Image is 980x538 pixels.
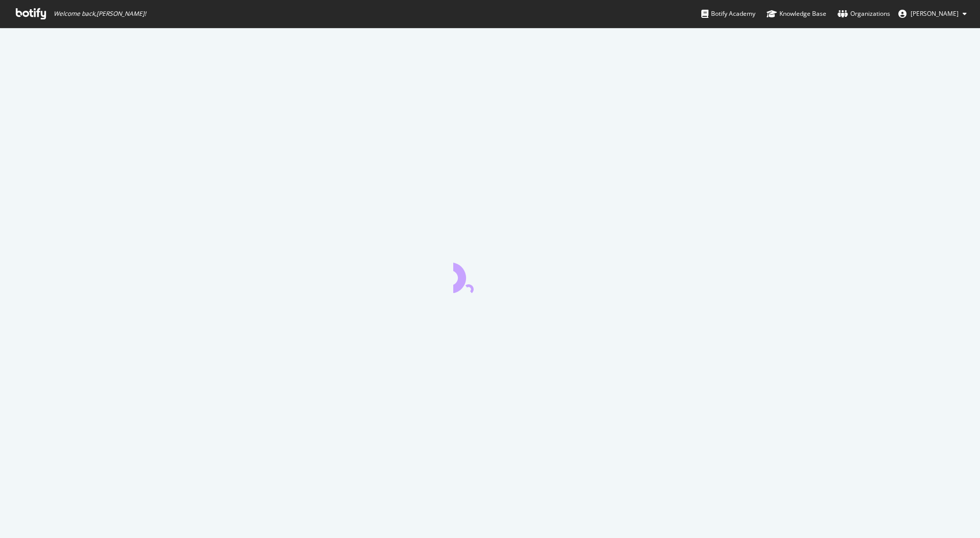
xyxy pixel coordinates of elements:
[453,256,527,293] div: animation
[701,9,755,19] div: Botify Academy
[911,9,959,18] span: Cristina Bragana
[890,6,975,22] button: [PERSON_NAME]
[838,9,890,19] div: Organizations
[54,10,146,18] span: Welcome back, [PERSON_NAME] !
[767,9,826,19] div: Knowledge Base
